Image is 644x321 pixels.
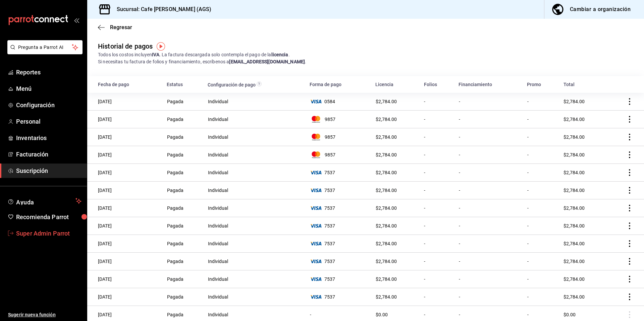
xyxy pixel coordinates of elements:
[626,205,633,211] button: actions
[523,199,559,217] td: -
[454,288,523,306] td: -
[454,76,523,93] th: Financiamiento
[257,82,262,87] span: Si el pago de la suscripción es agrupado con todas las sucursales, será denominado como Multisucu...
[310,205,367,211] div: 7537
[376,223,397,229] span: $2,784.00
[163,93,204,111] td: Pagada
[376,276,397,282] span: $2,784.00
[87,288,163,306] td: [DATE]
[152,52,159,57] strong: IVA
[16,68,82,77] span: Reportes
[454,146,523,164] td: -
[626,294,633,300] button: actions
[420,111,455,128] td: -
[310,151,367,158] div: 9857
[163,199,204,217] td: Pagada
[523,164,559,182] td: -
[563,205,585,211] span: $2,784.00
[626,258,633,265] button: actions
[376,170,397,175] span: $2,784.00
[204,270,306,288] td: Individual
[16,212,82,221] span: Recomienda Parrot
[570,5,631,14] div: Cambiar a organización
[376,205,397,211] span: $2,784.00
[420,76,455,93] th: Folios
[523,146,559,164] td: -
[87,93,163,111] td: [DATE]
[87,164,163,182] td: [DATE]
[563,99,585,104] span: $2,784.00
[163,270,204,288] td: Pagada
[87,182,163,199] td: [DATE]
[204,182,306,199] td: Individual
[271,52,288,57] strong: licencia
[163,253,204,270] td: Pagada
[454,128,523,146] td: -
[204,164,306,182] td: Individual
[229,59,305,64] strong: [EMAIL_ADDRESS][DOMAIN_NAME]
[204,288,306,306] td: Individual
[310,223,367,229] div: 7537
[420,270,455,288] td: -
[523,93,559,111] td: -
[376,241,397,246] span: $2,784.00
[204,128,306,146] td: Individual
[18,44,72,51] span: Pregunta a Parrot AI
[87,128,163,146] td: [DATE]
[454,235,523,253] td: -
[523,76,559,93] th: Promo
[310,259,367,264] div: 7537
[111,5,211,13] h3: Sucursal: Cafe [PERSON_NAME] (AGS)
[563,117,585,122] span: $2,784.00
[563,276,585,282] span: $2,784.00
[310,188,367,193] div: 7537
[454,182,523,199] td: -
[16,84,82,93] span: Menú
[454,217,523,235] td: -
[563,188,585,193] span: $2,784.00
[87,235,163,253] td: [DATE]
[420,164,455,182] td: -
[626,169,633,176] button: actions
[204,253,306,270] td: Individual
[376,152,397,157] span: $2,784.00
[563,170,585,175] span: $2,784.00
[163,288,204,306] td: Pagada
[420,253,455,270] td: -
[523,253,559,270] td: -
[371,76,420,93] th: Licencia
[523,111,559,128] td: -
[626,240,633,247] button: actions
[420,235,455,253] td: -
[376,312,388,317] span: $0.00
[74,17,79,23] button: open_drawer_menu
[626,222,633,229] button: actions
[376,259,397,264] span: $2,784.00
[454,164,523,182] td: -
[98,24,132,30] button: Regresar
[98,51,633,65] div: Todos los costos incluyen . La factura descargada solo contempla el pago de la . Si necesitas tu ...
[523,182,559,199] td: -
[157,42,165,51] img: Tooltip marker
[559,76,608,93] th: Total
[626,98,633,105] button: actions
[376,294,397,300] span: $2,784.00
[204,93,306,111] td: Individual
[163,235,204,253] td: Pagada
[16,101,82,110] span: Configuración
[420,217,455,235] td: -
[204,235,306,253] td: Individual
[16,197,73,205] span: Ayuda
[523,128,559,146] td: -
[563,259,585,264] span: $2,784.00
[87,111,163,128] td: [DATE]
[163,182,204,199] td: Pagada
[163,164,204,182] td: Pagada
[454,270,523,288] td: -
[163,76,204,93] th: Estatus
[523,288,559,306] td: -
[454,199,523,217] td: -
[563,134,585,140] span: $2,784.00
[563,223,585,229] span: $2,784.00
[5,49,83,56] a: Pregunta a Parrot AI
